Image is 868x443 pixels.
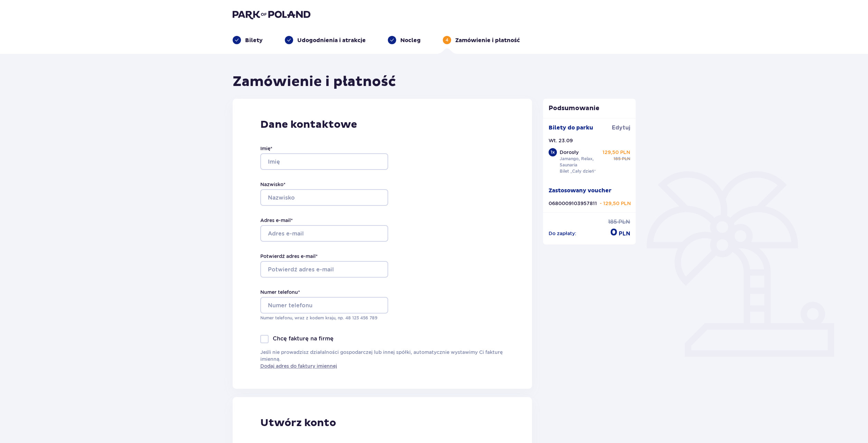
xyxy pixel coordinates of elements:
[612,124,630,132] a: Edytuj
[560,168,596,174] p: Bilet „Cały dzień”
[260,261,388,278] input: Potwierdź adres e-mail
[549,137,573,144] p: Wt. 23.09
[260,118,505,131] p: Dane kontaktowe
[549,148,557,156] div: 1 x
[603,149,630,156] p: 129,50 PLN
[400,37,421,44] p: Nocleg
[260,225,388,242] input: Adres e-mail
[619,230,630,238] p: PLN
[549,230,576,237] p: Do zapłaty :
[455,37,520,44] p: Zamówienie i płatność
[245,37,263,44] p: Bilety
[549,200,597,207] p: 0680009103957811
[260,217,293,224] label: Adres e-mail *
[260,416,336,430] p: Utwórz konto
[618,218,630,226] p: PLN
[560,156,605,168] p: Jamango, Relax, Saunaria
[260,145,272,152] label: Imię *
[260,181,286,188] label: Nazwisko *
[610,226,617,239] p: 0
[614,156,620,162] p: 185
[260,189,388,206] input: Nazwisko
[549,187,612,194] p: Zastosowany voucher
[600,200,631,207] p: - 129,50 PLN
[297,37,366,44] p: Udogodnienia i atrakcje
[233,73,396,90] h1: Zamówienie i płatność
[260,315,388,321] p: Numer telefonu, wraz z kodem kraju, np. 48 ​123 ​456 ​789
[273,335,334,343] p: Chcę fakturę na firmę
[543,104,636,113] p: Podsumowanie
[260,297,388,314] input: Numer telefonu
[560,149,579,156] p: Dorosły
[260,289,300,296] label: Numer telefonu *
[622,156,630,162] p: PLN
[260,349,505,369] p: Jeśli nie prowadzisz działalności gospodarczej lub innej spółki, automatycznie wystawimy Ci faktu...
[260,253,318,260] label: Potwierdź adres e-mail *
[549,124,593,132] p: Bilety do parku
[260,153,388,170] input: Imię
[446,37,448,43] p: 4
[260,363,337,369] a: Dodaj adres do faktury imiennej
[608,218,617,226] p: 185
[233,10,310,19] img: Park of Poland logo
